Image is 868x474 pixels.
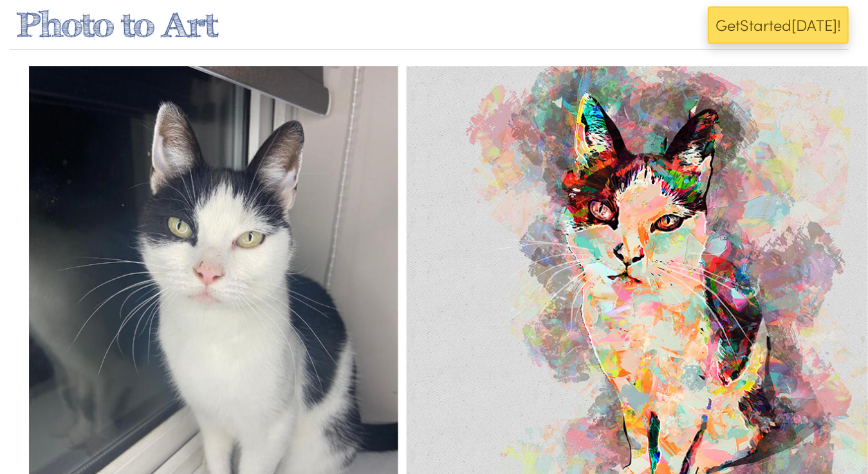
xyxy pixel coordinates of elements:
[716,14,740,35] span: Get
[708,6,849,44] button: GetStarted[DATE]!
[16,5,218,44] a: Photo to Art
[773,14,791,35] span: ed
